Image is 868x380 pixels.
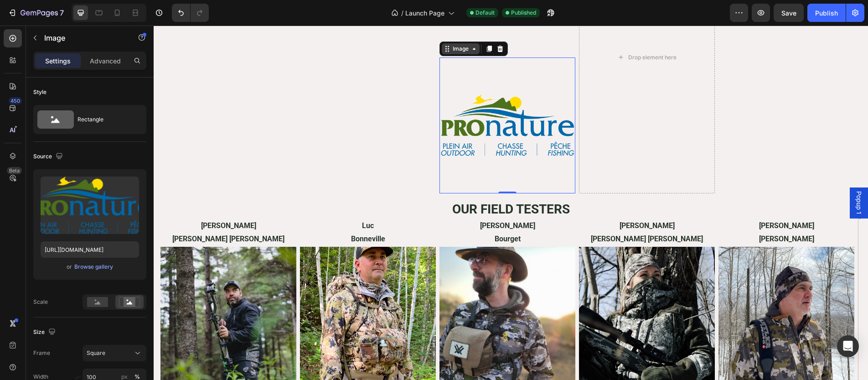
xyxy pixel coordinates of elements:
p: 7 [60,7,64,18]
button: Square [83,345,146,361]
iframe: Design area [154,26,868,380]
span: Square [87,349,105,357]
label: Frame [33,349,50,357]
img: gempages_576006936697242186-757b65f6-b735-4182-90dd-1ff30f2079a4.jpg [146,221,282,357]
h2: [PERSON_NAME] [PERSON_NAME] [PERSON_NAME] [425,193,561,221]
img: preview-image [41,177,139,234]
span: Launch Page [405,8,444,18]
div: Source [33,151,65,163]
span: Popup 1 [701,166,710,189]
div: Open Intercom Messenger [837,335,859,357]
img: Pronature Amqui [286,32,422,168]
div: Image [297,19,317,27]
span: Save [781,9,796,17]
img: gempages_576006936697242186-3b417e5f-7061-4908-a3a2-0dfa415d2437.jpg [286,221,422,357]
span: Default [475,9,495,17]
div: Browse gallery [74,263,113,271]
h2: OUR FIELD TESTERS [298,175,417,193]
div: Drop element here [475,28,523,36]
h2: [PERSON_NAME] Bourget [286,193,422,221]
p: Image [44,32,122,43]
div: Beta [7,167,22,174]
div: Scale [33,298,48,306]
div: Publish [815,8,838,18]
input: https://example.com/image.jpg [41,241,139,258]
div: Rectangle [77,109,133,130]
h2: Luc Bonneville [146,193,282,221]
span: or [67,261,72,272]
p: Settings [45,56,71,66]
button: 7 [4,4,68,22]
button: Save [774,4,804,22]
h2: [PERSON_NAME] [PERSON_NAME] [PERSON_NAME] [7,193,143,221]
div: Size [33,326,57,338]
div: Style [33,88,46,96]
button: Publish [807,4,846,22]
img: gempages_576006936697242186-21c6cd1e-fc45-4bc3-9187-e847c157a8fb.jpg [425,221,561,357]
div: 450 [9,97,22,104]
span: / [401,8,403,18]
span: Published [511,9,536,17]
p: Advanced [90,56,121,66]
button: Browse gallery [74,262,114,271]
img: gempages_576006936697242186-930bb51a-6ec7-4a08-b3c2-08ccdacec2a4.jpg [565,221,701,357]
h2: [PERSON_NAME] [PERSON_NAME] [565,193,701,221]
img: gempages_576006936697242186-9697d1ab-8411-4e91-a5aa-2e5b22b9a1f8.avif [7,221,143,357]
div: Undo/Redo [172,4,209,22]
